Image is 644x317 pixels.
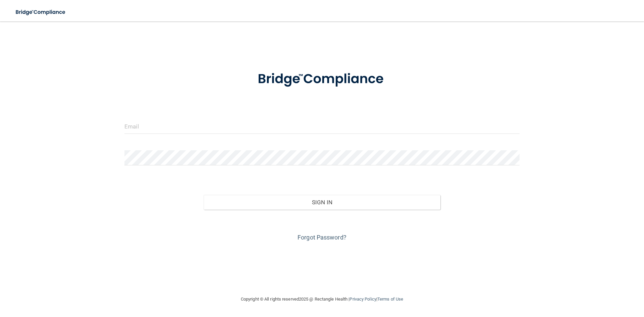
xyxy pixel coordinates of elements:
[200,288,444,310] div: Copyright © All rights reserved 2025 @ Rectangle Health | |
[298,234,346,241] a: Forgot Password?
[350,297,376,302] a: Privacy Policy
[377,297,403,302] a: Terms of Use
[10,5,72,19] img: bridge_compliance_login_screen.278c3ca4.svg
[124,119,520,134] input: Email
[204,195,441,210] button: Sign In
[244,62,400,97] img: bridge_compliance_login_screen.278c3ca4.svg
